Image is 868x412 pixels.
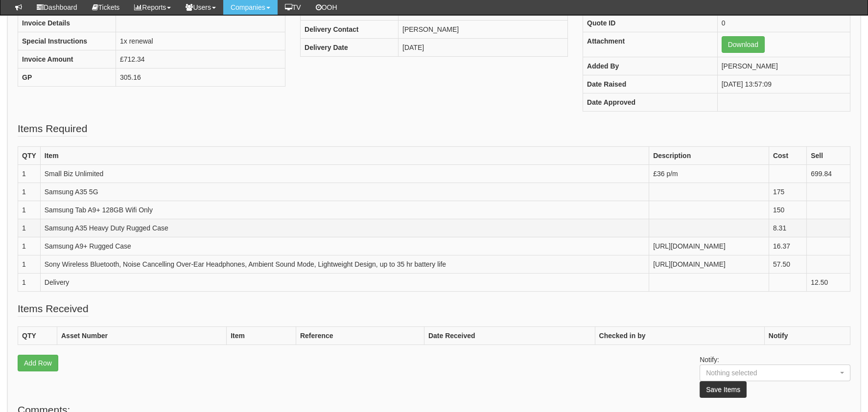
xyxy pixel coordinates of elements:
[807,147,850,165] th: Sell
[807,274,850,292] td: 12.50
[18,219,41,237] td: 1
[40,201,649,219] td: Samsung Tab A9+ 128GB Wifi Only
[764,327,850,345] th: Notify
[769,183,806,201] td: 175
[18,14,116,32] th: Invoice Details
[717,75,850,93] td: [DATE] 13:57:09
[583,75,717,93] th: Date Raised
[722,36,765,53] a: Download
[18,327,57,345] th: QTY
[18,255,41,274] td: 1
[40,219,649,237] td: Samsung A35 Heavy Duty Rugged Case
[40,255,649,274] td: Sony Wireless Bluetooth, Noise Cancelling Over-Ear Headphones, Ambient Sound Mode, Lightweight De...
[649,147,769,165] th: Description
[700,381,747,398] button: Save Items
[18,121,87,137] legend: Items Required
[398,38,567,56] td: [DATE]
[18,69,116,87] th: GP
[18,201,41,219] td: 1
[700,365,850,381] button: Nothing selected
[649,255,769,274] td: [URL][DOMAIN_NAME]
[18,301,89,317] legend: Items Received
[398,20,567,38] td: [PERSON_NAME]
[40,165,649,183] td: Small Biz Unlimited
[649,237,769,255] td: [URL][DOMAIN_NAME]
[227,327,296,345] th: Item
[807,165,850,183] td: 699.84
[300,38,398,56] th: Delivery Date
[116,69,285,87] td: 305.16
[769,201,806,219] td: 150
[583,57,717,75] th: Added By
[116,50,285,69] td: £712.34
[769,147,806,165] th: Cost
[296,327,424,345] th: Reference
[40,147,649,165] th: Item
[717,57,850,75] td: [PERSON_NAME]
[18,147,41,165] th: QTY
[769,255,806,274] td: 57.50
[583,93,717,112] th: Date Approved
[18,183,41,201] td: 1
[40,183,649,201] td: Samsung A35 5G
[424,327,595,345] th: Date Received
[18,274,41,292] td: 1
[116,32,285,50] td: 1x renewal
[40,237,649,255] td: Samsung A9+ Rugged Case
[40,274,649,292] td: Delivery
[583,14,717,32] th: Quote ID
[57,327,227,345] th: Asset Number
[18,237,41,255] td: 1
[18,165,41,183] td: 1
[18,32,116,50] th: Special Instructions
[300,20,398,38] th: Delivery Contact
[649,165,769,183] td: £36 p/m
[700,355,850,398] p: Notify:
[18,355,58,371] a: Add Row
[769,237,806,255] td: 16.37
[706,368,825,378] div: Nothing selected
[769,219,806,237] td: 8.31
[18,50,116,69] th: Invoice Amount
[717,14,850,32] td: 0
[595,327,764,345] th: Checked in by
[583,32,717,57] th: Attachment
